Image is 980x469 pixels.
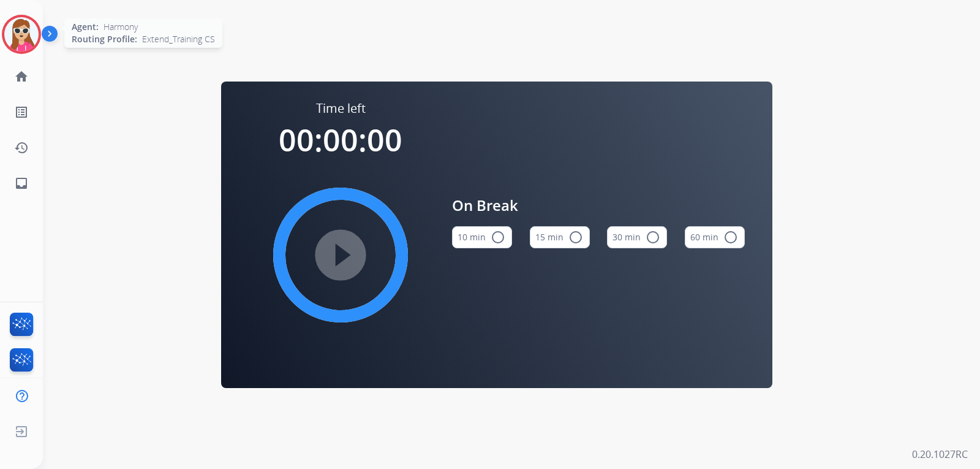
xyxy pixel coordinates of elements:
span: Routing Profile: [72,33,137,45]
mat-icon: inbox [14,176,29,191]
p: 0.20.1027RC [912,447,968,462]
span: On Break [452,194,745,216]
button: 10 min [452,226,512,248]
mat-icon: radio_button_unchecked [646,230,660,245]
span: Agent: [72,21,99,33]
button: 15 min [530,226,590,248]
span: Harmony [104,21,138,33]
button: 60 min [685,226,745,248]
mat-icon: history [14,140,29,155]
button: 30 min [607,226,667,248]
mat-icon: radio_button_unchecked [723,230,738,245]
img: avatar [4,17,39,51]
span: 00:00:00 [279,119,402,161]
mat-icon: radio_button_unchecked [491,230,505,245]
span: Extend_Training CS [142,33,215,45]
mat-icon: list_alt [14,105,29,120]
span: Time left [316,100,366,117]
mat-icon: home [14,69,29,84]
mat-icon: radio_button_unchecked [568,230,583,245]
